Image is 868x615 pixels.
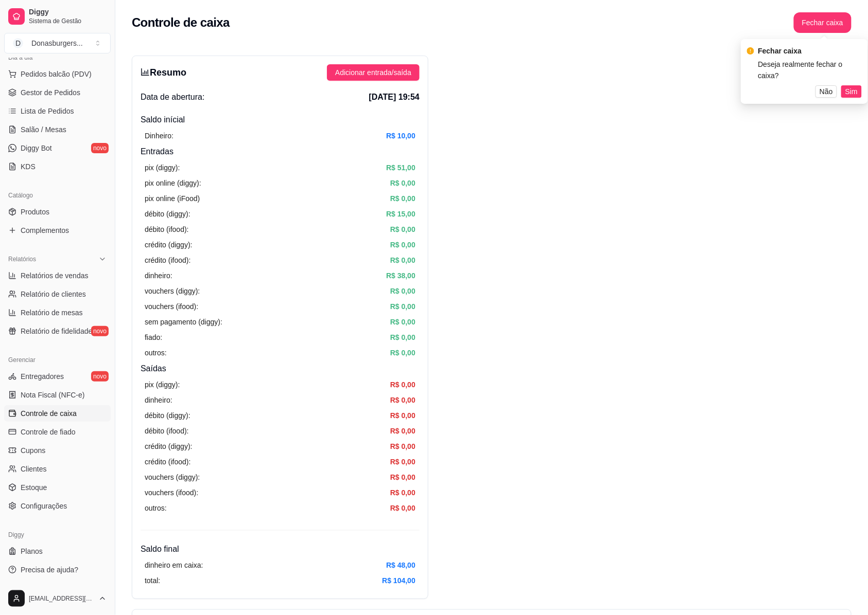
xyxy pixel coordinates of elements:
span: Produtos [21,207,49,217]
a: Salão / Mesas [4,121,111,138]
article: R$ 0,00 [390,239,415,250]
article: dinheiro: [145,270,172,281]
article: débito (ifood): [145,224,189,235]
article: dinheiro em caixa: [145,559,203,571]
span: Controle de fiado [21,427,76,437]
article: R$ 0,00 [390,487,415,498]
article: outros: [145,347,167,358]
span: Salão / Mesas [21,124,66,135]
div: Gerenciar [4,352,111,368]
button: Fechar caixa [794,12,852,33]
span: Diggy [29,8,107,17]
a: Complementos [4,222,111,239]
span: Sim [845,86,858,97]
h4: Entradas [141,146,420,158]
a: Controle de caixa [4,405,111,422]
article: R$ 0,00 [390,410,415,421]
span: exclamation-circle [747,47,754,55]
a: Estoque [4,479,111,496]
a: Precisa de ajuda? [4,562,111,578]
div: Dia a dia [4,49,111,66]
article: dinheiro: [145,394,172,406]
article: R$ 0,00 [390,441,415,452]
span: Relatório de fidelidade [21,326,92,336]
a: Gestor de Pedidos [4,84,111,101]
article: R$ 0,00 [390,425,415,437]
article: pix online (diggy): [145,177,201,189]
a: Lista de Pedidos [4,103,111,119]
a: Nota Fiscal (NFC-e) [4,387,111,403]
span: KDS [21,161,36,172]
article: outros: [145,502,167,514]
span: Clientes [21,464,47,474]
span: Precisa de ajuda? [21,565,78,575]
div: Donasburgers ... [31,38,83,48]
article: R$ 10,00 [386,130,415,141]
article: débito (diggy): [145,410,190,421]
div: Catálogo [4,187,111,204]
button: Adicionar entrada/saída [327,64,420,81]
button: Select a team [4,33,111,53]
article: R$ 0,00 [390,193,415,204]
button: Pedidos balcão (PDV) [4,66,111,82]
article: R$ 0,00 [390,394,415,406]
article: crédito (ifood): [145,456,190,467]
button: Sim [841,85,862,98]
a: DiggySistema de Gestão [4,4,111,29]
span: Pedidos balcão (PDV) [21,69,92,79]
span: Configurações [21,501,67,511]
span: D [13,38,23,48]
h3: Resumo [141,65,186,80]
h4: Saldo final [141,543,420,555]
span: Adicionar entrada/saída [335,67,411,78]
button: Não [815,85,837,98]
a: Planos [4,543,111,559]
span: Complementos [21,225,69,236]
span: bar-chart [141,67,150,77]
article: pix (diggy): [145,379,180,390]
span: Estoque [21,482,47,493]
article: R$ 48,00 [386,559,415,571]
span: Relatórios de vendas [21,270,89,281]
h4: Saldo inícial [141,114,420,126]
span: Não [820,86,833,97]
article: R$ 0,00 [390,316,415,328]
div: Deseja realmente fechar o caixa? [758,59,862,81]
span: Lista de Pedidos [21,106,74,116]
a: Cupons [4,442,111,459]
div: Fechar caixa [758,45,862,57]
article: R$ 0,00 [390,301,415,312]
article: débito (diggy): [145,208,190,220]
span: Sistema de Gestão [29,17,107,25]
a: Relatório de mesas [4,304,111,321]
a: Produtos [4,204,111,220]
a: Diggy Botnovo [4,140,111,156]
article: R$ 0,00 [390,472,415,483]
span: Relatórios [8,255,36,263]
h2: Controle de caixa [132,14,230,31]
article: R$ 0,00 [390,347,415,358]
span: [DATE] 19:54 [369,91,420,103]
span: Data de abertura: [141,91,205,103]
span: Diggy Bot [21,143,52,153]
a: Configurações [4,498,111,514]
article: R$ 104,00 [382,575,415,586]
a: Entregadoresnovo [4,368,111,385]
span: Cupons [21,445,45,456]
span: Controle de caixa [21,408,77,419]
article: R$ 38,00 [386,270,415,281]
article: vouchers (ifood): [145,487,198,498]
span: Entregadores [21,371,64,382]
article: crédito (diggy): [145,441,193,452]
article: sem pagamento (diggy): [145,316,222,328]
article: total: [145,575,160,586]
a: Relatório de clientes [4,286,111,302]
a: KDS [4,158,111,175]
span: Planos [21,546,43,556]
article: R$ 0,00 [390,456,415,467]
article: R$ 0,00 [390,285,415,297]
article: crédito (diggy): [145,239,193,250]
article: Dinheiro: [145,130,173,141]
a: Relatório de fidelidadenovo [4,323,111,339]
span: [EMAIL_ADDRESS][DOMAIN_NAME] [29,594,94,603]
